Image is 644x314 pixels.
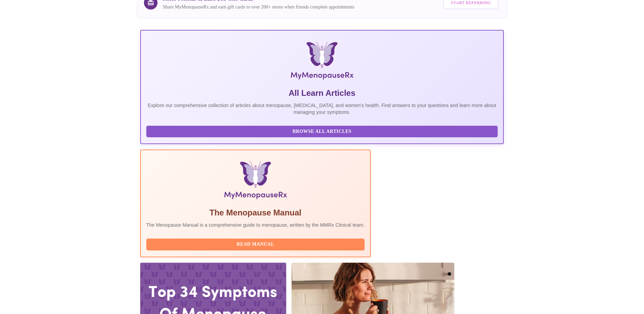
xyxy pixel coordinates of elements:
[146,102,498,116] p: Explore our comprehensive collection of articles about menopause, [MEDICAL_DATA], and women's hea...
[201,41,443,82] img: MyMenopauseRx Logo
[146,239,365,250] button: Read Manual
[146,128,500,134] a: Browse All Articles
[181,161,330,202] img: Menopause Manual
[146,207,365,218] h5: The Menopause Manual
[153,240,358,249] span: Read Manual
[153,127,491,136] span: Browse All Articles
[146,126,498,138] button: Browse All Articles
[146,88,498,99] h5: All Learn Articles
[146,222,365,228] p: The Menopause Manual is a comprehensive guide to menopause, written by the MMRx Clinical team.
[146,241,367,247] a: Read Manual
[163,4,354,11] p: Share MyMenopauseRx and earn gift cards to over 200+ stores when friends complete appointments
